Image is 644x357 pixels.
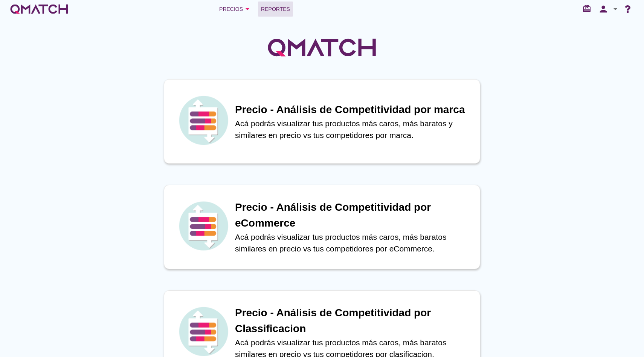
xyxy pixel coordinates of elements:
button: Precios [213,2,258,17]
a: iconPrecio - Análisis de Competitividad por eCommerceAcá podrás visualizar tus productos más caro... [153,185,491,269]
p: Acá podrás visualizar tus productos más caros, más baratos similares en precio vs tus competidore... [235,231,472,255]
a: iconPrecio - Análisis de Competitividad por marcaAcá podrás visualizar tus productos más caros, m... [153,79,491,164]
h1: Precio - Análisis de Competitividad por eCommerce [235,199,472,231]
a: white-qmatch-logo [9,2,69,17]
div: Precios [219,5,252,14]
span: Reportes [261,5,290,14]
i: arrow_drop_down [611,5,620,14]
i: redeem [582,4,594,13]
img: icon [177,94,230,147]
h1: Precio - Análisis de Competitividad por marca [235,102,472,118]
img: icon [177,199,230,252]
img: QMatchLogo [266,29,378,66]
i: person [596,4,611,14]
p: Acá podrás visualizar tus productos más caros, más baratos y similares en precio vs tus competido... [235,118,472,141]
h1: Precio - Análisis de Competitividad por Classificacion [235,305,472,337]
a: Reportes [258,2,293,17]
i: arrow_drop_down [243,5,252,14]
